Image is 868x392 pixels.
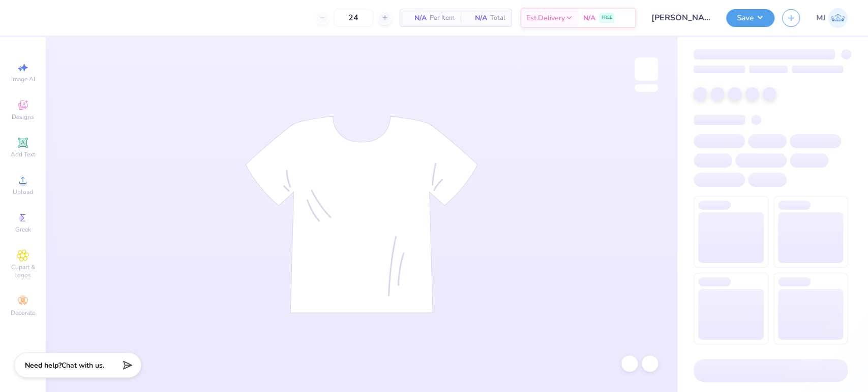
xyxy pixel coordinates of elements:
img: tee-skeleton.svg [245,116,478,313]
span: FREE [602,14,612,21]
span: N/A [583,13,595,23]
span: Total [490,13,505,23]
span: Chat with us. [62,361,104,370]
span: Designs [12,113,34,121]
button: Save [726,9,774,27]
strong: Need help? [25,361,62,370]
span: Upload [13,188,33,196]
span: Est. Delivery [526,13,565,23]
span: Per Item [430,13,455,23]
span: N/A [406,13,427,23]
span: Add Text [11,150,35,158]
span: Image AI [11,75,35,83]
span: N/A [467,13,487,23]
img: Mark Joshua Mullasgo [828,8,848,28]
input: Untitled Design [644,8,719,28]
span: MJ [816,12,825,24]
span: Decorate [11,309,35,317]
a: MJ [816,8,848,28]
span: Clipart & logos [5,263,41,279]
span: Greek [15,225,31,234]
input: – – [334,9,373,27]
